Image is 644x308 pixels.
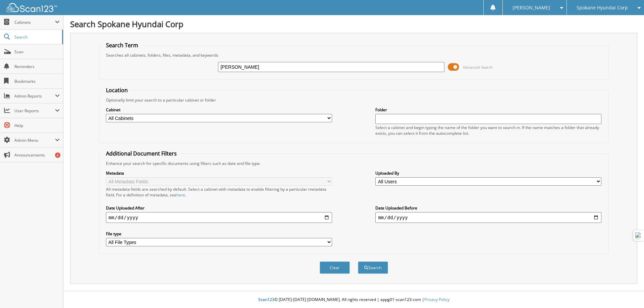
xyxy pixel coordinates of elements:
[103,86,131,94] legend: Location
[14,49,60,55] span: Scan
[14,34,59,40] span: Search
[176,192,185,198] a: here
[463,65,493,70] span: Advanced Search
[375,205,601,211] label: Date Uploaded Before
[375,170,601,176] label: Uploaded By
[106,107,332,113] label: Cabinet
[375,212,601,223] input: end
[7,3,57,12] img: scan123-logo-white.svg
[258,297,274,302] span: Scan123
[513,6,550,10] span: [PERSON_NAME]
[106,170,332,176] label: Metadata
[14,19,55,25] span: Cabinets
[103,161,605,166] div: Enhance your search for specific documents using filters such as date and file type.
[103,52,605,58] div: Searches all cabinets, folders, files, metadata, and keywords
[103,42,142,49] legend: Search Term
[103,150,180,157] legend: Additional Document Filters
[103,97,605,103] div: Optionally limit your search to a particular cabinet or folder
[14,64,60,69] span: Reminders
[14,93,55,99] span: Admin Reports
[106,205,332,211] label: Date Uploaded After
[14,78,60,84] span: Bookmarks
[106,186,332,198] div: All metadata fields are searched by default. Select a cabinet with metadata to enable filtering b...
[55,152,60,158] div: 8
[14,123,60,128] span: Help
[63,292,644,308] div: © [DATE]-[DATE] [DOMAIN_NAME]. All rights reserved | appg01-scan123-com |
[14,108,55,114] span: User Reports
[70,18,637,29] h1: Search Spokane Hyundai Corp
[14,137,55,143] span: Admin Menu
[375,125,601,136] div: Select a cabinet and begin typing the name of the folder you want to search in. If the name match...
[14,152,60,158] span: Announcements
[375,107,601,113] label: Folder
[424,297,449,302] a: Privacy Policy
[106,212,332,223] input: start
[358,261,388,274] button: Search
[577,6,628,10] span: Spokane Hyundai Corp
[106,231,332,237] label: File type
[320,261,350,274] button: Clear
